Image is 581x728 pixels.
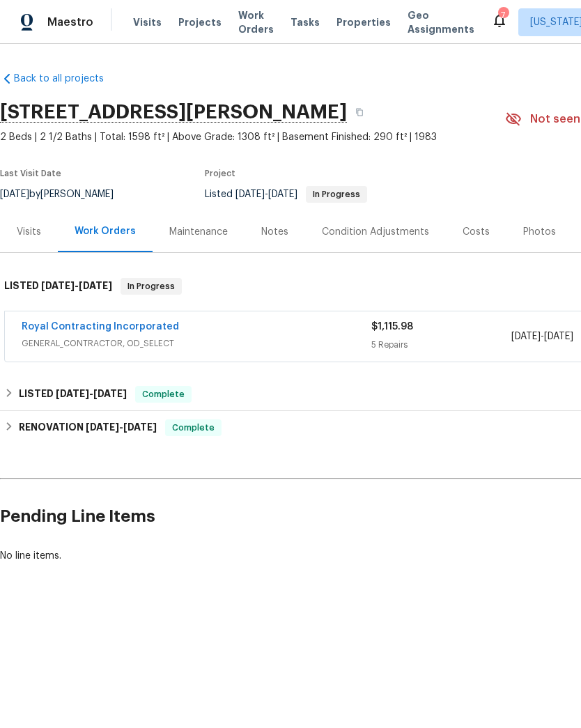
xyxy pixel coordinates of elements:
span: In Progress [122,279,180,293]
button: Copy Address [347,100,372,125]
div: Work Orders [75,224,136,238]
span: Properties [336,15,391,29]
span: [DATE] [79,281,112,291]
span: [DATE] [123,422,157,432]
span: [DATE] [511,332,541,341]
span: Projects [178,15,222,29]
span: [DATE] [56,389,89,398]
span: [DATE] [41,281,75,291]
span: [DATE] [268,189,297,199]
span: [DATE] [86,422,119,432]
span: $1,115.98 [371,322,413,332]
span: [DATE] [544,332,573,341]
span: Tasks [290,17,320,27]
h6: LISTED [4,278,112,295]
span: - [41,281,112,291]
div: 5 Repairs [371,338,511,352]
span: GENERAL_CONTRACTOR, OD_SELECT [22,336,371,350]
div: Photos [523,225,556,239]
span: Work Orders [238,8,274,36]
span: - [56,389,127,398]
span: [DATE] [235,189,265,199]
span: Listed [205,189,367,199]
span: - [86,422,157,432]
span: Complete [137,387,190,401]
span: Geo Assignments [408,8,474,36]
span: - [511,330,573,343]
span: [DATE] [93,389,127,398]
span: Complete [166,421,220,435]
div: 7 [498,8,508,22]
div: Notes [261,225,288,239]
div: Maintenance [169,225,228,239]
a: Royal Contracting Incorporated [22,322,179,332]
span: In Progress [307,190,366,199]
div: Condition Adjustments [322,225,429,239]
h6: LISTED [19,386,127,403]
span: Visits [133,15,162,29]
span: Project [205,169,235,178]
h6: RENOVATION [19,419,157,436]
div: Visits [17,225,41,239]
span: - [235,189,297,199]
div: Costs [463,225,490,239]
span: Maestro [47,15,93,29]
